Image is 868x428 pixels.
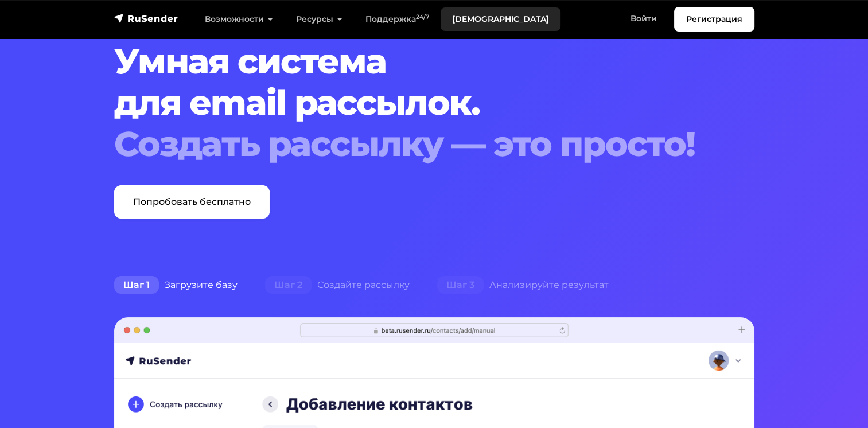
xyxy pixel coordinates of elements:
a: Возможности [193,7,285,31]
a: [DEMOGRAPHIC_DATA] [441,7,560,31]
div: Анализируйте результат [423,274,622,297]
div: Создать рассылку — это просто! [114,123,700,165]
img: RuSender [114,13,178,24]
h1: Умная система для email рассылок. [114,41,700,165]
a: Попробовать бесплатно [114,185,270,219]
a: Поддержка24/7 [354,7,441,31]
sup: 24/7 [416,13,429,21]
a: Ресурсы [285,7,354,31]
a: Войти [619,7,668,30]
span: Шаг 1 [114,276,159,294]
a: Регистрация [674,7,754,32]
div: Создайте рассылку [251,274,423,297]
span: Шаг 3 [437,276,484,294]
span: Шаг 2 [265,276,312,294]
div: Загрузите базу [100,274,251,297]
